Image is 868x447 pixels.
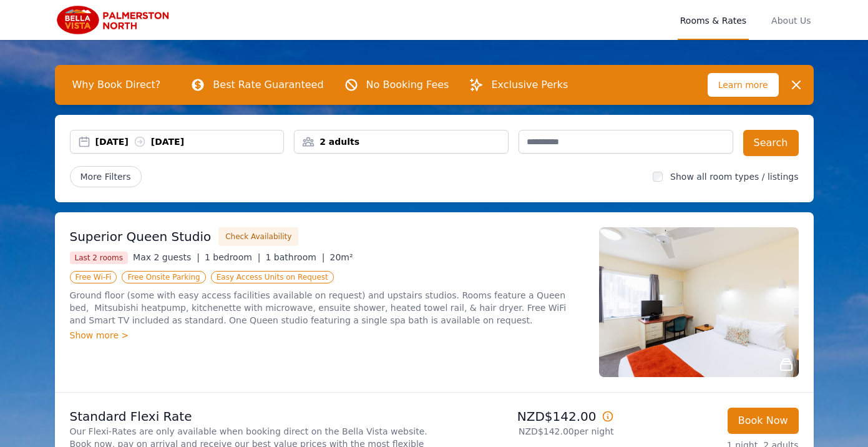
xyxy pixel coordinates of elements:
[213,77,323,92] p: Best Rate Guaranteed
[70,252,129,264] span: Last 2 rooms
[439,425,614,438] p: NZD$142.00 per night
[70,289,584,327] p: Ground floor (some with easy access facilities available on request) and upstairs studios. Rooms ...
[491,77,568,92] p: Exclusive Perks
[439,408,614,425] p: NZD$142.00
[728,408,799,434] button: Book Now
[708,73,779,97] span: Learn more
[70,408,429,425] p: Standard Flexi Rate
[133,252,200,262] span: Max 2 guests |
[265,252,324,262] span: 1 bathroom |
[95,135,284,148] div: [DATE] [DATE]
[70,228,212,245] h3: Superior Queen Studio
[295,135,508,148] div: 2 adults
[122,271,205,283] span: Free Onsite Parking
[205,252,261,262] span: 1 bedroom |
[62,72,171,97] span: Why Book Direct?
[70,329,584,341] div: Show more >
[70,166,142,187] span: More Filters
[670,172,798,182] label: Show all room types / listings
[218,227,298,246] button: Check Availability
[330,252,353,262] span: 20m²
[211,271,334,283] span: Easy Access Units on Request
[743,130,799,156] button: Search
[55,5,175,35] img: Bella Vista Palmerston North
[366,77,449,92] p: No Booking Fees
[70,271,117,283] span: Free Wi-Fi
